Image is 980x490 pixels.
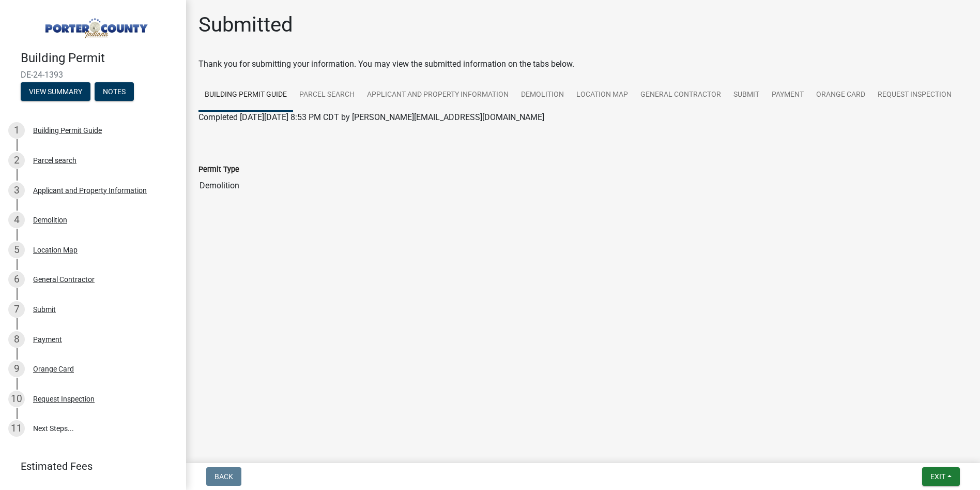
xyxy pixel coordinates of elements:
[198,112,544,122] span: Completed [DATE][DATE] 8:53 PM CDT by [PERSON_NAME][EMAIL_ADDRESS][DOMAIN_NAME]
[33,336,62,343] div: Payment
[198,166,239,173] label: Permit Type
[33,127,102,134] div: Building Permit Guide
[8,391,25,407] div: 10
[33,365,74,373] div: Orange Card
[634,79,727,112] a: General Contractor
[21,88,90,96] wm-modal-confirm: Summary
[930,472,945,481] span: Exit
[33,246,78,254] div: Location Map
[21,70,165,80] span: DE-24-1393
[8,331,25,348] div: 8
[8,182,25,199] div: 3
[33,395,95,403] div: Request Inspection
[8,420,25,437] div: 11
[215,472,233,481] span: Back
[810,79,871,112] a: Orange Card
[198,58,968,70] div: Thank you for submitting your information. You may view the submitted information on the tabs below.
[765,79,810,112] a: Payment
[33,276,95,283] div: General Contractor
[206,467,241,486] button: Back
[33,216,67,224] div: Demolition
[570,79,634,112] a: Location Map
[293,79,361,112] a: Parcel search
[8,152,25,169] div: 2
[727,79,765,112] a: Submit
[95,82,134,101] button: Notes
[8,361,25,377] div: 9
[515,79,570,112] a: Demolition
[198,12,293,37] h1: Submitted
[8,212,25,228] div: 4
[8,271,25,288] div: 6
[8,456,170,477] a: Estimated Fees
[8,301,25,318] div: 7
[33,306,56,313] div: Submit
[922,467,960,486] button: Exit
[8,122,25,139] div: 1
[871,79,958,112] a: Request Inspection
[8,242,25,258] div: 5
[95,88,134,96] wm-modal-confirm: Notes
[21,11,170,40] img: Porter County, Indiana
[198,79,293,112] a: Building Permit Guide
[21,51,178,66] h4: Building Permit
[21,82,90,101] button: View Summary
[33,187,147,194] div: Applicant and Property Information
[33,157,76,164] div: Parcel search
[361,79,515,112] a: Applicant and Property Information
